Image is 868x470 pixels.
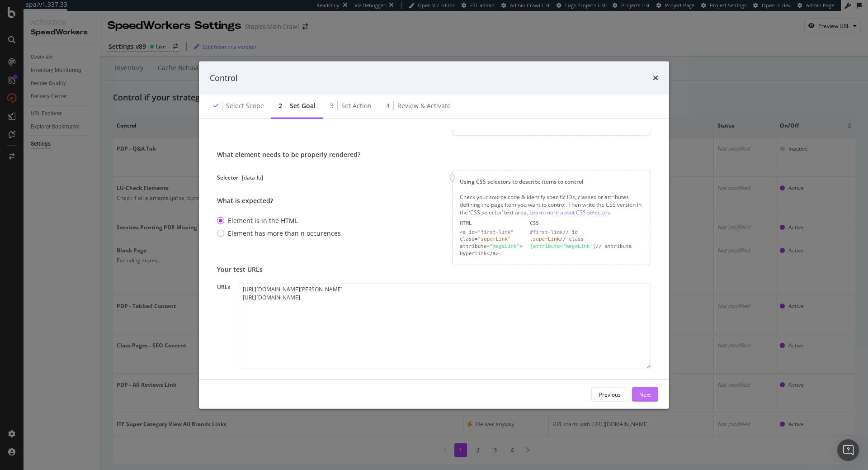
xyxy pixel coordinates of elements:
[460,193,643,216] div: Check your source code & identify specific IDs, classes or attributes defining the page item you ...
[460,220,523,227] div: HTML
[530,220,643,227] div: CSS
[478,229,514,235] div: "first-link"
[217,196,360,205] div: What is expected?
[530,243,596,249] div: [attribute='megaLink']
[460,236,523,243] div: class=
[290,101,316,110] div: Set goal
[199,61,669,409] div: modal
[386,101,390,110] div: 4
[217,265,651,274] div: Your test URLs
[228,216,298,225] div: Element is in the HTML
[217,216,360,225] div: Element is in the HTML
[460,243,523,250] div: attribute= >
[341,101,372,110] div: Set action
[478,236,511,242] div: "superLink"
[530,228,643,236] div: // id
[591,387,628,402] button: Previous
[632,387,658,402] button: Next
[217,174,238,181] div: Selector
[460,228,523,236] div: <a id=
[653,72,658,84] div: times
[530,243,643,250] div: // attribute
[460,178,643,185] div: Using CSS selectors to describe items to control
[639,390,651,398] div: Next
[397,101,451,110] div: Review & Activate
[226,101,264,110] div: Select scope
[460,250,523,257] div: Hyperlink</a>
[530,229,563,235] div: #first-link
[599,390,621,398] div: Previous
[278,101,282,110] div: 2
[217,283,239,290] div: URLs
[490,243,519,249] div: "megaLink"
[837,439,859,461] div: Open Intercom Messenger
[217,150,360,159] div: What element needs to be properly rendered?
[239,283,651,369] textarea: [URL][DOMAIN_NAME][PERSON_NAME] [URL][DOMAIN_NAME]
[330,101,334,110] div: 3
[530,236,643,243] div: // class
[530,236,560,242] div: .superLink
[228,228,341,237] div: Element has more than n occurences
[210,72,238,84] div: Control
[242,174,263,181] div: [data-lu]
[529,209,610,216] a: Learn more about CSS selectors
